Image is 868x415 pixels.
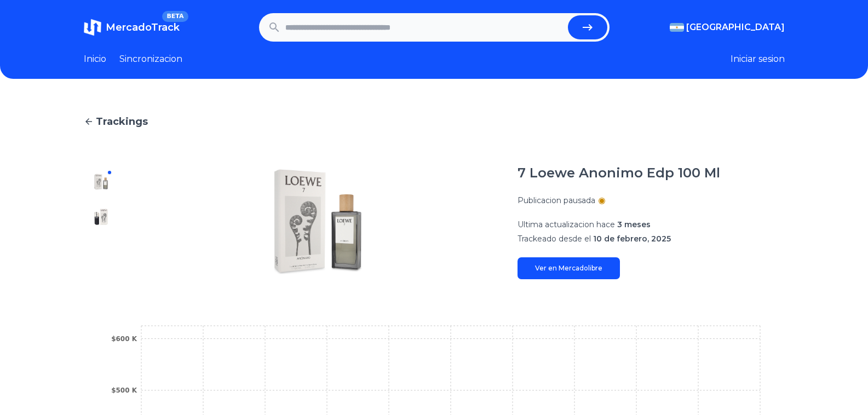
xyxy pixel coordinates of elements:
[93,173,110,191] img: 7 Loewe Anonimo Edp 100 Ml
[111,387,137,394] tspan: $500 K
[84,19,101,36] img: MercadoTrack
[119,53,182,66] a: Sincronizacion
[141,164,496,279] img: 7 Loewe Anonimo Edp 100 Ml
[670,23,684,32] img: Argentina
[84,19,180,36] a: MercadoTrackBETA
[593,234,671,244] span: 10 de febrero, 2025
[518,164,720,182] h1: 7 Loewe Anonimo Edp 100 Ml
[96,114,148,129] span: Trackings
[731,53,785,66] button: Iniciar sesion
[670,21,785,34] button: [GEOGRAPHIC_DATA]
[162,11,188,22] span: BETA
[686,21,785,34] span: [GEOGRAPHIC_DATA]
[84,53,106,66] a: Inicio
[518,257,620,279] a: Ver en Mercadolibre
[518,220,615,229] span: Ultima actualizacion hace
[93,208,110,226] img: 7 Loewe Anonimo Edp 100 Ml
[617,220,651,229] span: 3 meses
[518,234,591,244] span: Trackeado desde el
[106,21,180,33] span: MercadoTrack
[84,114,785,129] a: Trackings
[111,335,137,343] tspan: $600 K
[518,195,595,206] p: Publicacion pausada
